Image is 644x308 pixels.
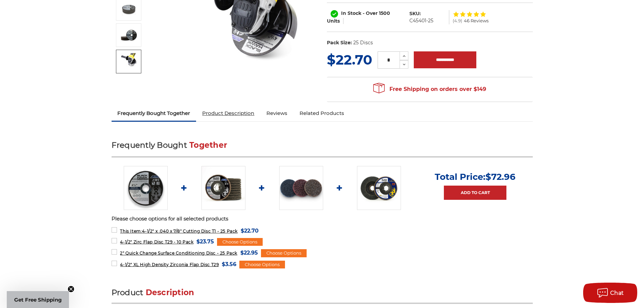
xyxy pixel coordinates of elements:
[409,10,421,17] dt: SKU:
[112,106,196,121] a: Frequently Bought Together
[327,39,352,46] dt: Pack Size:
[363,10,378,16] span: - Over
[120,27,137,44] img: 4.5" x .040" cutting wheel for metal and stainless steel
[120,229,238,234] span: 4-1/2" x .040 x 7/8" Cutting Disc T1 - 25 Pack
[453,19,462,23] span: (4.9)
[68,286,74,292] button: Close teaser
[222,260,236,269] span: $3.56
[327,51,372,68] span: $22.70
[196,106,260,121] a: Product Description
[120,53,137,70] img: Ultra-thin 4.5-inch metal cut-off disc T1 on angle grinder for precision metal cutting.
[120,229,142,234] strong: This Item:
[409,17,433,24] dd: C45401-25
[260,106,293,121] a: Reviews
[464,19,488,23] span: 46 Reviews
[112,288,143,297] span: Product
[120,262,219,267] span: 4-1/2" XL High Density Zirconia Flap Disc T29
[196,237,214,246] span: $23.75
[485,171,516,182] span: $72.96
[14,297,62,303] span: Get Free Shipping
[120,251,237,256] span: 2" Quick Change Surface Conditioning Disc - 25 Pack
[7,291,69,308] div: Get Free ShippingClose teaser
[435,171,516,182] p: Total Price:
[373,82,486,96] span: Free Shipping on orders over $149
[261,249,307,257] div: Choose Options
[217,238,263,246] div: Choose Options
[112,215,533,223] p: Please choose options for all selected products
[120,239,193,244] span: 4-1/2" Zirc Flap Disc T29 - 10 Pack
[189,140,227,150] span: Together
[239,261,285,269] div: Choose Options
[241,226,259,235] span: $22.70
[112,140,187,150] span: Frequently Bought
[124,166,168,210] img: 4-1/2" super thin cut off wheel for fast metal cutting and minimal kerf
[293,106,350,121] a: Related Products
[379,10,390,16] span: 1500
[610,290,624,296] span: Chat
[444,186,506,200] a: Add to Cart
[327,18,340,24] span: Units
[120,0,137,17] img: BHA 25 pack of type 1 flat cut off wheels, 4.5 inch diameter
[583,283,637,303] button: Chat
[146,288,194,297] span: Description
[353,39,373,46] dd: 25 Discs
[240,248,258,257] span: $22.95
[341,10,361,16] span: In Stock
